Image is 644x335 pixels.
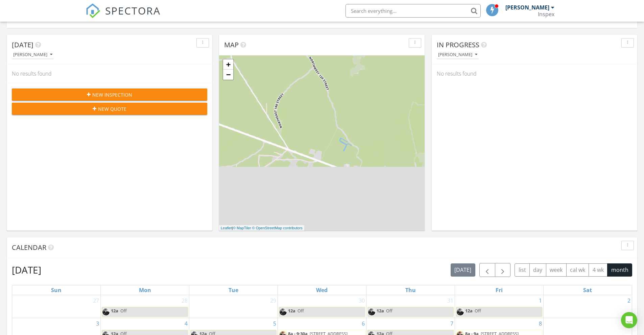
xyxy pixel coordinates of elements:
[12,103,207,115] button: New Quote
[589,263,607,277] button: 4 wk
[465,308,473,314] span: 12a
[515,263,530,277] button: list
[297,308,304,314] span: Off
[543,295,632,318] td: Go to August 2, 2025
[223,70,233,80] a: Zoom out
[105,3,161,18] span: SPECTORA
[279,308,287,316] img: 1617362970288203400853271207826.jpg
[12,40,33,49] span: [DATE]
[138,285,152,295] a: Monday
[92,91,132,98] span: New Inspection
[224,40,239,49] span: Map
[288,308,295,314] span: 12a
[626,295,632,306] a: Go to August 2, 2025
[278,295,366,318] td: Go to July 30, 2025
[494,285,504,295] a: Friday
[180,295,189,306] a: Go to July 28, 2025
[432,65,637,83] div: No results found
[189,295,278,318] td: Go to July 29, 2025
[538,11,554,18] div: Inspex
[357,295,366,306] a: Go to July 30, 2025
[252,226,303,230] a: © OpenStreetMap contributors
[345,4,481,18] input: Search everything...
[12,295,101,318] td: Go to July 27, 2025
[437,40,479,49] span: In Progress
[219,225,304,231] div: |
[538,295,543,306] a: Go to August 1, 2025
[495,263,511,277] button: Next month
[13,52,52,57] div: [PERSON_NAME]
[86,9,161,23] a: SPECTORA
[360,318,366,329] a: Go to August 6, 2025
[92,295,100,306] a: Go to July 27, 2025
[449,318,455,329] a: Go to August 7, 2025
[101,295,189,318] td: Go to July 28, 2025
[607,263,632,277] button: month
[366,295,455,318] td: Go to July 31, 2025
[111,308,118,314] span: 12a
[120,308,127,314] span: Off
[475,308,481,314] span: Off
[7,65,212,83] div: No results found
[12,88,207,101] button: New Inspection
[227,285,240,295] a: Tuesday
[404,285,417,295] a: Thursday
[12,50,54,59] button: [PERSON_NAME]
[95,318,100,329] a: Go to August 3, 2025
[479,263,495,277] button: Previous month
[269,295,278,306] a: Go to July 29, 2025
[529,263,546,277] button: day
[12,243,46,252] span: Calendar
[546,263,567,277] button: week
[272,318,278,329] a: Go to August 5, 2025
[386,308,392,314] span: Off
[367,308,376,316] img: 1617362970288203400853271207826.jpg
[538,318,543,329] a: Go to August 8, 2025
[221,226,232,230] a: Leaflet
[438,52,477,57] div: [PERSON_NAME]
[451,263,475,277] button: [DATE]
[505,4,549,11] div: [PERSON_NAME]
[446,295,455,306] a: Go to July 31, 2025
[102,308,110,316] img: 1617362970288203400853271207826.jpg
[98,105,126,112] span: New Quote
[50,285,63,295] a: Sunday
[582,285,593,295] a: Saturday
[86,3,100,18] img: The Best Home Inspection Software - Spectora
[377,308,384,314] span: 12a
[456,308,464,316] img: 1617362970288203400853271207826.jpg
[437,50,479,59] button: [PERSON_NAME]
[566,263,589,277] button: cal wk
[183,318,189,329] a: Go to August 4, 2025
[455,295,543,318] td: Go to August 1, 2025
[233,226,251,230] a: © MapTiler
[12,263,41,277] h2: [DATE]
[223,59,233,70] a: Zoom in
[621,312,637,328] div: Open Intercom Messenger
[315,285,329,295] a: Wednesday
